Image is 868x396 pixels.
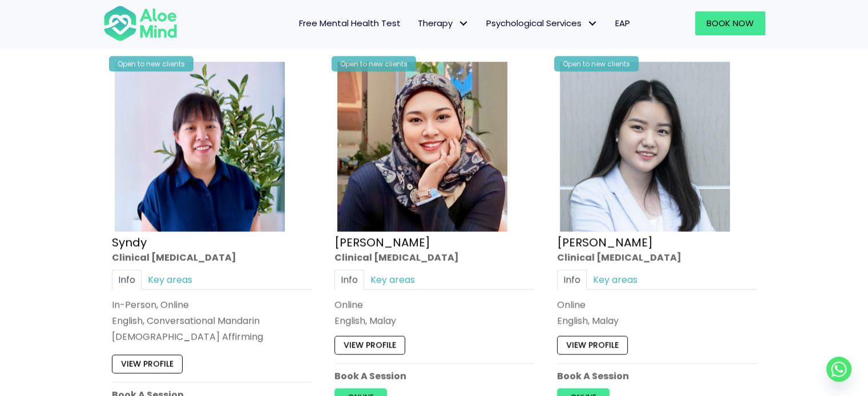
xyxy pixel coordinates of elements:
a: EAP [607,11,639,35]
a: Info [334,270,364,289]
p: Book A Session [334,369,534,382]
a: View profile [557,336,628,354]
a: Info [112,270,142,289]
span: Book Now [706,17,754,29]
a: Key areas [587,270,644,289]
a: [PERSON_NAME] [557,234,653,250]
span: Psychological Services [486,17,598,29]
span: Therapy: submenu [455,15,472,32]
img: Yasmin Clinical Psychologist [337,62,507,231]
img: Yen Li Clinical Psychologist [560,62,730,231]
a: Free Mental Health Test [290,11,409,35]
p: English, Conversational Mandarin [112,314,312,327]
img: Syndy [115,62,285,231]
span: Free Mental Health Test [299,17,401,29]
div: [DEMOGRAPHIC_DATA] Affirming [112,330,312,344]
a: Psychological ServicesPsychological Services: submenu [478,11,607,35]
a: Syndy [112,234,147,250]
a: Key areas [142,270,199,289]
a: Key areas [364,270,421,289]
div: Online [334,298,534,311]
div: Open to new clients [554,56,639,71]
span: EAP [615,17,630,29]
div: Clinical [MEDICAL_DATA] [557,251,757,264]
p: English, Malay [334,314,534,327]
div: Clinical [MEDICAL_DATA] [112,251,312,264]
span: Therapy [418,17,469,29]
div: Open to new clients [109,56,193,71]
div: In-Person, Online [112,298,312,311]
span: Psychological Services: submenu [584,15,601,32]
a: Whatsapp [826,357,851,382]
div: Open to new clients [332,56,416,71]
a: Info [557,270,587,289]
p: English, Malay [557,314,757,327]
a: [PERSON_NAME] [334,234,430,250]
a: View profile [112,355,183,373]
img: Aloe mind Logo [103,5,177,42]
nav: Menu [192,11,639,35]
a: Book Now [695,11,765,35]
div: Online [557,298,757,311]
div: Clinical [MEDICAL_DATA] [334,251,534,264]
p: Book A Session [557,369,757,382]
a: View profile [334,336,405,354]
a: TherapyTherapy: submenu [409,11,478,35]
